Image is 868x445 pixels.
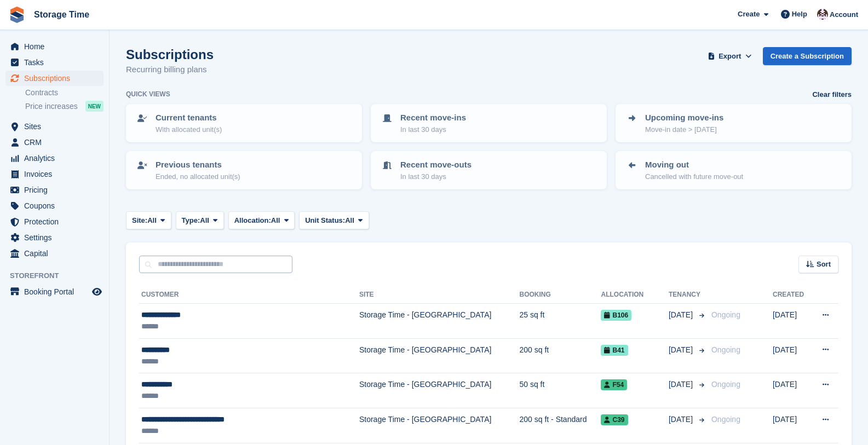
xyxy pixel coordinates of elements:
span: Invoices [24,166,90,182]
span: Export [718,51,741,62]
a: Create a Subscription [763,47,852,65]
th: Booking [519,286,601,304]
td: 25 sq ft [519,304,601,339]
a: menu [5,230,104,245]
button: Allocation: All [228,211,295,229]
th: Site [359,286,520,304]
p: Recurring billing plans [126,63,214,76]
span: Price increases [25,101,78,112]
h1: Subscriptions [126,47,214,62]
p: Previous tenants [156,159,240,171]
a: Current tenants With allocated unit(s) [127,105,361,141]
span: Capital [24,246,90,261]
td: 200 sq ft - Standard [519,408,601,443]
a: menu [5,166,104,182]
td: 200 sq ft [519,338,601,373]
th: Tenancy [669,286,707,304]
td: [DATE] [773,338,810,373]
span: All [200,215,209,226]
a: menu [5,182,104,198]
span: All [271,215,280,226]
a: menu [5,39,104,54]
span: Protection [24,214,90,229]
span: Type: [182,215,200,226]
p: Moving out [645,159,743,171]
a: Previous tenants Ended, no allocated unit(s) [127,152,361,188]
span: Storefront [10,270,109,281]
span: C39 [601,414,628,425]
p: Recent move-ins [400,112,466,124]
span: Help [792,9,807,20]
td: Storage Time - [GEOGRAPHIC_DATA] [359,304,520,339]
th: Created [773,286,810,304]
span: Sort [817,259,831,270]
td: [DATE] [773,373,810,408]
span: [DATE] [669,414,695,425]
span: F54 [601,379,627,390]
p: In last 30 days [400,171,472,182]
span: Unit Status: [305,215,345,226]
span: Settings [24,230,90,245]
a: menu [5,135,104,150]
span: All [147,215,157,226]
div: NEW [85,101,104,112]
span: Pricing [24,182,90,198]
span: Ongoing [711,345,740,354]
a: menu [5,119,104,134]
span: Tasks [24,55,90,70]
a: Contracts [25,88,104,98]
p: Cancelled with future move-out [645,171,743,182]
h6: Quick views [126,89,170,99]
span: Coupons [24,198,90,213]
span: CRM [24,135,90,150]
a: Moving out Cancelled with future move-out [617,152,850,188]
span: Site: [132,215,147,226]
td: [DATE] [773,304,810,339]
span: Allocation: [234,215,271,226]
a: Recent move-ins In last 30 days [372,105,606,141]
img: Saeed [817,9,828,20]
span: Analytics [24,151,90,166]
a: menu [5,246,104,261]
a: Storage Time [30,5,94,24]
p: In last 30 days [400,124,466,135]
td: [DATE] [773,408,810,443]
span: Home [24,39,90,54]
span: [DATE] [669,344,695,356]
a: Price increases NEW [25,100,104,112]
span: [DATE] [669,309,695,321]
a: Preview store [90,285,104,298]
p: Move-in date > [DATE] [645,124,723,135]
a: menu [5,71,104,86]
a: Clear filters [812,89,852,100]
span: All [345,215,354,226]
span: [DATE] [669,379,695,390]
a: menu [5,198,104,213]
a: Upcoming move-ins Move-in date > [DATE] [617,105,850,141]
span: Ongoing [711,415,740,424]
button: Type: All [176,211,224,229]
button: Unit Status: All [299,211,369,229]
span: B41 [601,345,628,356]
td: Storage Time - [GEOGRAPHIC_DATA] [359,373,520,408]
a: menu [5,151,104,166]
th: Customer [139,286,359,304]
span: Account [830,9,858,20]
span: Ongoing [711,310,740,319]
a: Recent move-outs In last 30 days [372,152,606,188]
p: Upcoming move-ins [645,112,723,124]
span: Booking Portal [24,284,90,299]
a: menu [5,214,104,229]
a: menu [5,55,104,70]
span: Subscriptions [24,71,90,86]
span: Sites [24,119,90,134]
span: Ongoing [711,380,740,389]
th: Allocation [601,286,669,304]
button: Export [706,47,754,65]
p: Current tenants [156,112,222,124]
p: With allocated unit(s) [156,124,222,135]
span: Create [738,9,760,20]
p: Recent move-outs [400,159,472,171]
button: Site: All [126,211,171,229]
p: Ended, no allocated unit(s) [156,171,240,182]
